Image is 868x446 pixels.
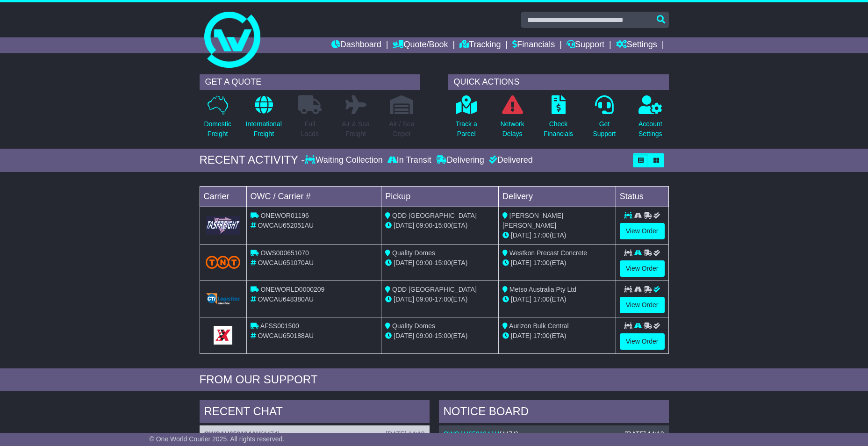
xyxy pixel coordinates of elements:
span: © One World Courier 2025. All rights reserved. [150,435,285,443]
span: QDD [GEOGRAPHIC_DATA] [392,212,477,219]
div: ( ) [204,430,425,438]
span: 17:00 [533,259,550,266]
span: 09:00 [416,295,432,303]
td: Carrier [200,186,246,207]
a: View Order [620,223,665,239]
td: Status [616,186,668,207]
span: ONEWORLD0000209 [260,286,324,293]
div: - (ETA) [385,331,495,341]
span: OWCAU651070AU [258,259,314,266]
p: Get Support [593,119,616,139]
a: InternationalFreight [245,95,282,144]
a: View Order [620,333,665,350]
span: AFSS001500 [260,322,299,330]
span: 09:00 [416,332,432,339]
p: Account Settings [638,119,662,139]
div: RECENT ACTIVITY - [200,153,305,167]
p: Full Loads [298,119,322,139]
div: Delivering [434,155,487,165]
div: In Transit [385,155,434,165]
div: (ETA) [502,230,612,240]
a: View Order [620,297,665,313]
p: Network Delays [500,119,524,139]
img: TNT_Domestic.png [206,256,241,268]
span: 09:00 [416,222,432,229]
span: 4474 [502,430,516,438]
span: OWCAU652051AU [258,222,314,229]
div: (ETA) [502,258,612,268]
a: OWCAU650194AU [204,430,261,438]
span: [DATE] [511,259,531,266]
p: Track a Parcel [456,119,477,139]
div: QUICK ACTIONS [448,74,669,90]
span: [PERSON_NAME] [PERSON_NAME] [502,212,563,229]
span: OWCAU650188AU [258,332,314,339]
span: 17:00 [533,231,550,239]
div: Delivered [487,155,533,165]
div: - (ETA) [385,258,495,268]
span: Westkon Precast Concrete [509,249,587,257]
span: Metso Australia Pty Ltd [509,286,576,293]
span: ONEWOR01196 [260,212,308,219]
td: OWC / Carrier # [246,186,381,207]
td: Delivery [498,186,616,207]
span: Quality Domes [392,249,435,257]
div: [DATE] 14:10 [386,430,424,438]
a: Track aParcel [455,95,478,144]
span: [DATE] [394,295,414,303]
span: [DATE] [394,222,414,229]
span: [DATE] [511,295,531,303]
img: GetCarrierServiceLogo [206,216,241,234]
div: ( ) [444,430,664,438]
a: Financials [512,37,555,53]
div: (ETA) [502,295,612,304]
span: OWS000651070 [260,249,309,257]
a: DomesticFreight [203,95,231,144]
a: View Order [620,260,665,277]
span: 17:00 [533,295,550,303]
a: NetworkDelays [500,95,524,144]
a: AccountSettings [638,95,663,144]
div: - (ETA) [385,221,495,230]
div: NOTICE BOARD [439,400,669,425]
a: Dashboard [331,37,381,53]
span: 15:00 [435,332,451,339]
div: RECENT CHAT [200,400,430,425]
span: OWCAU648380AU [258,295,314,303]
p: Check Financials [544,119,573,139]
span: QDD [GEOGRAPHIC_DATA] [392,286,477,293]
p: International Freight [246,119,282,139]
p: Domestic Freight [204,119,231,139]
span: [DATE] [394,332,414,339]
div: - (ETA) [385,295,495,304]
span: 15:00 [435,259,451,266]
span: Quality Domes [392,322,435,330]
p: Air & Sea Freight [342,119,370,139]
span: 15:00 [435,222,451,229]
td: Pickup [381,186,499,207]
span: 17:00 [533,332,550,339]
span: [DATE] [511,332,531,339]
span: 17:00 [435,295,451,303]
span: 4474 [263,430,278,438]
div: FROM OUR SUPPORT [200,373,669,387]
a: Support [567,37,604,53]
div: [DATE] 14:12 [625,430,664,438]
span: [DATE] [511,231,531,239]
span: Aurizon Bulk Central [509,322,569,330]
p: Air / Sea Depot [389,119,415,139]
div: GET A QUOTE [200,74,420,90]
div: Waiting Collection [305,155,385,165]
a: Quote/Book [393,37,448,53]
span: 09:00 [416,259,432,266]
img: GetCarrierServiceLogo [214,326,232,345]
a: CheckFinancials [543,95,574,144]
a: OWCAU650194AU [444,430,500,438]
a: GetSupport [592,95,616,144]
span: [DATE] [394,259,414,266]
a: Settings [616,37,657,53]
img: GetCarrierServiceLogo [206,293,241,304]
div: (ETA) [502,331,612,341]
a: Tracking [459,37,501,53]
